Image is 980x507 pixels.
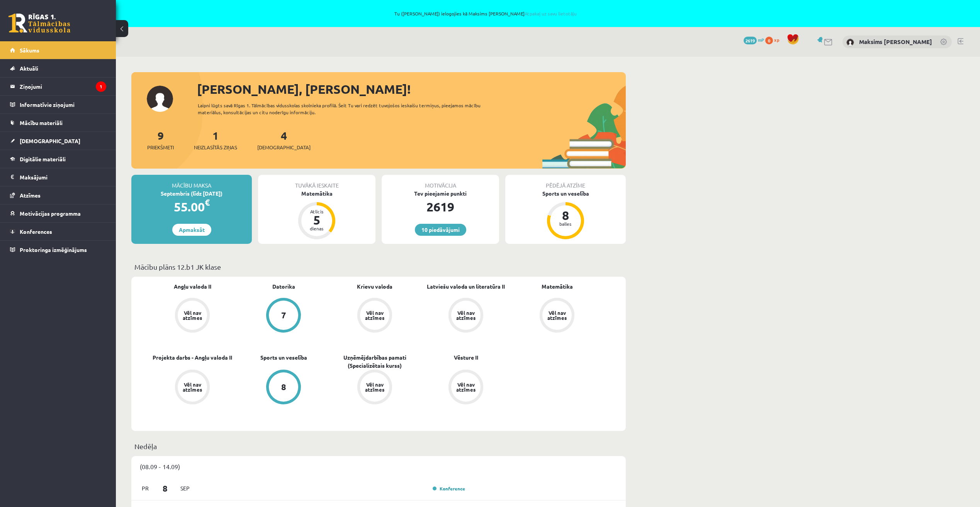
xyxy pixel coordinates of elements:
[197,80,626,98] div: [PERSON_NAME], [PERSON_NAME]!
[10,241,106,259] a: Proktoringa izmēģinājums
[10,78,106,95] a: Ziņojumi1
[305,209,328,214] div: Atlicis
[10,168,106,186] a: Maksājumi
[258,189,375,198] div: Matemātika
[8,14,70,33] a: Rīgas 1. Tālmācības vidusskola
[198,102,494,116] div: Laipni lūgts savā Rīgas 1. Tālmācības vidusskolas skolnieka profilā. Šeit Tu vari redzēt tuvojošo...
[147,144,174,151] span: Priekšmeti
[20,192,41,199] span: Atzīmes
[758,37,764,43] span: mP
[364,382,386,392] div: Vēl nav atzīmes
[20,155,66,162] span: Digitālie materiāli
[505,189,626,198] div: Sports un veselība
[10,132,106,150] a: [DEMOGRAPHIC_DATA]
[846,39,854,46] img: Maksims Mihails Blizņuks
[174,282,211,291] a: Angļu valoda II
[131,189,252,198] div: Septembris (līdz [DATE])
[546,310,568,320] div: Vēl nav atzīmes
[20,96,106,113] legend: Informatīvie ziņojumi
[420,298,511,334] a: Vēl nav atzīmes
[147,128,174,151] a: 9Priekšmeti
[182,310,203,320] div: Vēl nav atzīmes
[131,198,252,216] div: 55.00
[281,383,286,391] div: 8
[329,298,420,334] a: Vēl nav atzīmes
[258,189,375,240] a: Matemātika Atlicis 5 dienas
[455,310,477,320] div: Vēl nav atzīmes
[134,262,623,272] p: Mācību plāns 12.b1 JK klase
[20,246,87,253] span: Proktoringa izmēģinājums
[20,47,39,54] span: Sākums
[859,38,932,46] a: Maksims [PERSON_NAME]
[10,96,106,113] a: Informatīvie ziņojumi
[238,370,329,406] a: 8
[382,175,499,189] div: Motivācija
[10,114,106,132] a: Mācību materiāli
[96,81,106,92] i: 1
[258,175,375,189] div: Tuvākā ieskaite
[20,78,106,95] legend: Ziņojumi
[182,382,203,392] div: Vēl nav atzīmes
[774,37,779,43] span: xp
[505,175,626,189] div: Pēdējā atzīme
[147,370,238,406] a: Vēl nav atzīmes
[10,204,106,222] a: Motivācijas programma
[131,456,626,477] div: (08.09 - 14.09)
[329,370,420,406] a: Vēl nav atzīmes
[554,221,577,226] div: balles
[505,189,626,240] a: Sports un veselība 8 balles
[153,482,177,495] span: 8
[357,282,392,291] a: Krievu valoda
[454,353,478,362] a: Vēsture II
[433,485,465,492] a: Konference
[172,224,211,236] a: Apmaksāt
[10,150,106,168] a: Digitālie materiāli
[511,298,603,334] a: Vēl nav atzīmes
[20,168,106,186] legend: Maksājumi
[427,282,505,291] a: Latviešu valoda un literatūra II
[20,119,63,126] span: Mācību materiāli
[153,353,232,362] a: Projekta darbs - Angļu valoda II
[131,175,252,189] div: Mācību maksa
[257,128,311,151] a: 4[DEMOGRAPHIC_DATA]
[10,41,106,59] a: Sākums
[765,37,783,43] a: 0 xp
[281,311,286,319] div: 7
[260,353,307,362] a: Sports un veselība
[765,37,773,44] span: 0
[525,10,577,17] a: Atpakaļ uz savu lietotāju
[554,209,577,221] div: 8
[20,137,80,144] span: [DEMOGRAPHIC_DATA]
[364,310,386,320] div: Vēl nav atzīmes
[305,214,328,226] div: 5
[20,210,81,217] span: Motivācijas programma
[542,282,573,291] a: Matemātika
[272,282,295,291] a: Datorika
[415,224,466,236] a: 10 piedāvājumi
[194,144,237,151] span: Neizlasītās ziņas
[20,65,38,72] span: Aktuāli
[10,59,106,77] a: Aktuāli
[89,11,882,16] span: Tu ([PERSON_NAME]) ielogojies kā Maksims [PERSON_NAME]
[147,298,238,334] a: Vēl nav atzīmes
[205,197,210,208] span: €
[10,186,106,204] a: Atzīmes
[420,370,511,406] a: Vēl nav atzīmes
[10,223,106,240] a: Konferences
[329,353,420,370] a: Uzņēmējdarbības pamati (Specializētais kurss)
[382,189,499,198] div: Tev pieejamie punkti
[382,198,499,216] div: 2619
[455,382,477,392] div: Vēl nav atzīmes
[177,482,193,494] span: Sep
[305,226,328,231] div: dienas
[20,228,52,235] span: Konferences
[238,298,329,334] a: 7
[744,37,764,43] a: 2619 mP
[134,441,623,451] p: Nedēļa
[744,37,757,44] span: 2619
[257,144,311,151] span: [DEMOGRAPHIC_DATA]
[137,482,153,494] span: Pr
[194,128,237,151] a: 1Neizlasītās ziņas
